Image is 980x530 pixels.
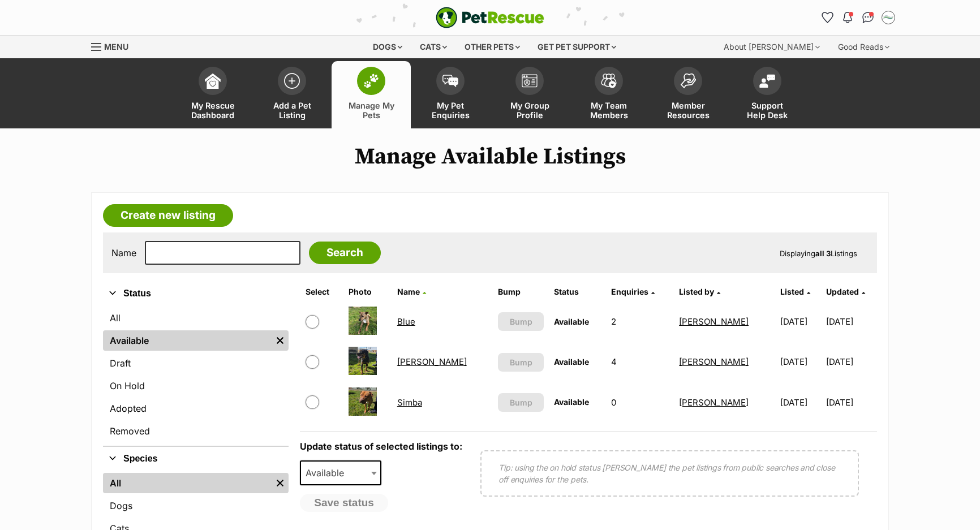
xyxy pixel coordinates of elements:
[601,74,617,88] img: team-members-icon-5396bd8760b3fe7c0b43da4ab00e1e3bb1a5d9ba89233759b79545d2d3fc5d0d.svg
[397,287,420,296] span: Name
[498,353,544,372] button: Bump
[425,101,476,120] span: My Pet Enquiries
[862,12,874,23] img: chat-41dd97257d64d25036548639549fe6c8038ab92f7586957e7f3b1b290dea8141.svg
[344,283,392,301] th: Photo
[680,73,696,88] img: member-resources-icon-8e73f808a243e03378d46382f2149f9095a855e16c252ad45f914b54edf8863c.svg
[457,36,528,58] div: Other pets
[397,287,426,296] a: Name
[728,61,807,128] a: Support Help Desk
[607,383,673,422] td: 0
[103,473,272,493] a: All
[104,42,128,51] span: Menu
[554,357,589,367] span: Available
[252,61,332,128] a: Add a Pet Listing
[300,494,388,512] button: Save status
[663,101,713,120] span: Member Resources
[363,74,379,88] img: manage-my-pets-icon-02211641906a0b7f246fdf0571729dbe1e7629f14944591b6c1af311fb30b64b.svg
[411,61,490,128] a: My Pet Enquiries
[490,61,569,128] a: My Group Profile
[300,460,381,485] span: Available
[91,36,136,56] a: Menu
[607,302,673,341] td: 2
[111,248,136,258] label: Name
[554,397,589,407] span: Available
[498,312,544,331] button: Bump
[510,397,532,408] span: Bump
[103,376,289,396] a: On Hold
[679,287,720,296] a: Listed by
[826,302,876,341] td: [DATE]
[780,287,810,296] a: Listed
[759,74,775,88] img: help-desk-icon-fdf02630f3aa405de69fd3d07c3f3aa587a6932b1a1747fa1d2bba05be0121f9.svg
[493,283,548,301] th: Bump
[522,74,538,88] img: group-profile-icon-3fa3cf56718a62981997c0bc7e787c4b2cf8bcc04b72c1350f741eb67cf2f40e.svg
[272,473,289,493] a: Remove filter
[103,398,289,419] a: Adopted
[187,101,238,120] span: My Rescue Dashboard
[826,287,859,296] span: Updated
[397,316,415,327] a: Blue
[103,308,289,328] a: All
[569,61,648,128] a: My Team Members
[346,101,397,120] span: Manage My Pets
[510,316,532,328] span: Bump
[397,356,467,367] a: [PERSON_NAME]
[103,330,272,351] a: Available
[611,287,648,296] span: translation missing: en.admin.listings.index.attributes.enquiries
[103,495,289,516] a: Dogs
[648,61,728,128] a: Member Resources
[309,242,381,264] input: Search
[776,302,826,341] td: [DATE]
[843,12,852,23] img: notifications-46538b983faf8c2785f20acdc204bb7945ddae34d4c08c2a6579f10ce5e182be.svg
[436,7,544,28] a: PetRescue
[679,397,749,408] a: [PERSON_NAME]
[830,36,897,58] div: Good Reads
[776,383,826,422] td: [DATE]
[365,36,410,58] div: Dogs
[554,317,589,326] span: Available
[103,421,289,441] a: Removed
[826,383,876,422] td: [DATE]
[776,342,826,381] td: [DATE]
[103,353,289,373] a: Draft
[742,101,793,120] span: Support Help Desk
[301,465,355,481] span: Available
[103,204,233,227] a: Create new listing
[267,101,317,120] span: Add a Pet Listing
[103,451,289,466] button: Species
[442,75,458,87] img: pet-enquiries-icon-7e3ad2cf08bfb03b45e93fb7055b45f3efa6380592205ae92323e6603595dc1f.svg
[272,330,289,351] a: Remove filter
[332,61,411,128] a: Manage My Pets
[826,287,865,296] a: Updated
[498,393,544,412] button: Bump
[504,101,555,120] span: My Group Profile
[679,356,749,367] a: [PERSON_NAME]
[530,36,624,58] div: Get pet support
[510,356,532,368] span: Bump
[103,286,289,301] button: Status
[780,287,804,296] span: Listed
[300,441,462,452] label: Update status of selected listings to:
[611,287,655,296] a: Enquiries
[859,8,877,27] a: Conversations
[818,8,897,27] ul: Account quick links
[173,61,252,128] a: My Rescue Dashboard
[815,249,831,258] strong: all 3
[436,7,544,28] img: logo-e224e6f780fb5917bec1dbf3a21bbac754714ae5b6737aabdf751b685950b380.svg
[498,462,841,485] p: Tip: using the on hold status [PERSON_NAME] the pet listings from public searches and close off e...
[549,283,605,301] th: Status
[716,36,828,58] div: About [PERSON_NAME]
[818,8,836,27] a: Favourites
[826,342,876,381] td: [DATE]
[397,397,422,408] a: Simba
[679,316,749,327] a: [PERSON_NAME]
[607,342,673,381] td: 4
[583,101,634,120] span: My Team Members
[205,73,221,89] img: dashboard-icon-eb2f2d2d3e046f16d808141f083e7271f6b2e854fb5c12c21221c1fb7104beca.svg
[780,249,857,258] span: Displaying Listings
[679,287,714,296] span: Listed by
[839,8,857,27] button: Notifications
[103,305,289,446] div: Status
[284,73,300,89] img: add-pet-listing-icon-0afa8454b4691262ce3f59096e99ab1cd57d4a30225e0717b998d2c9b9846f56.svg
[301,283,343,301] th: Select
